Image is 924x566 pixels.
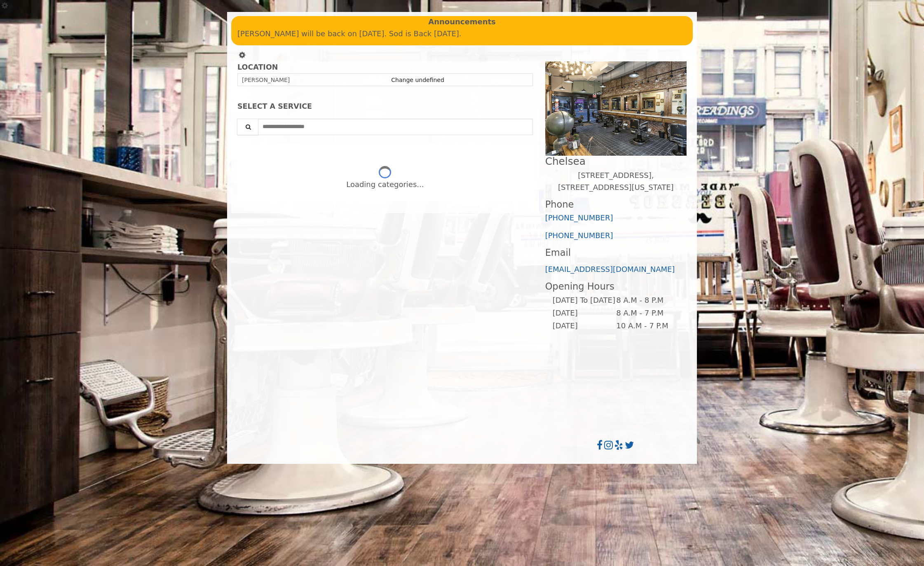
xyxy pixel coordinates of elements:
[545,213,613,222] a: [PHONE_NUMBER]
[616,320,680,332] td: 10 A.M - 7 P.M
[545,265,675,274] a: [EMAIL_ADDRESS][DOMAIN_NAME]
[428,16,496,28] b: Announcements
[552,294,616,307] td: [DATE] To [DATE]
[552,320,616,332] td: [DATE]
[545,231,613,240] a: [PHONE_NUMBER]
[616,307,680,320] td: 8 A.M - 7 P.M
[237,63,278,71] b: LOCATION
[545,248,687,258] h3: Email
[237,119,258,135] button: Service Search
[616,294,680,307] td: 8 A.M - 8 P.M
[545,170,687,194] p: [STREET_ADDRESS],[STREET_ADDRESS][US_STATE]
[242,77,290,83] span: [PERSON_NAME]
[552,307,616,320] td: [DATE]
[391,77,444,83] a: Change undefined
[346,179,424,191] div: Loading categories...
[545,199,687,210] h3: Phone
[545,156,687,167] h2: Chelsea
[237,103,533,110] div: SELECT A SERVICE
[237,28,687,40] p: [PERSON_NAME] will be back on [DATE]. Sod is Back [DATE].
[545,281,687,292] h3: Opening Hours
